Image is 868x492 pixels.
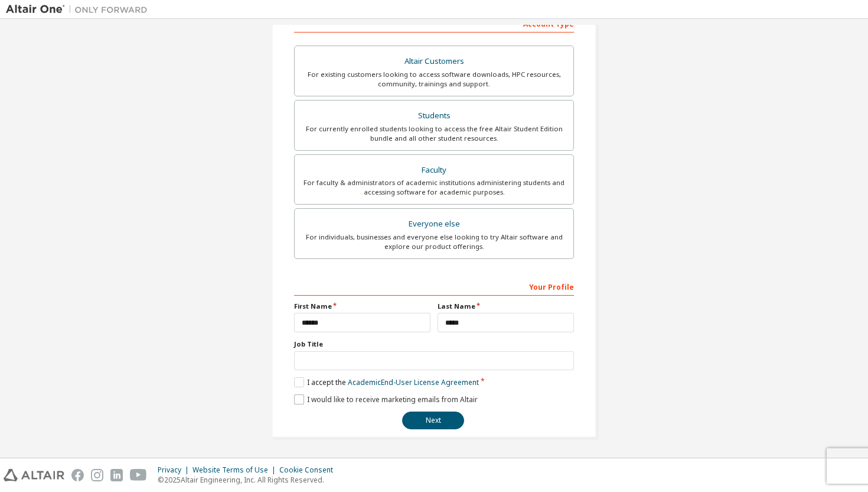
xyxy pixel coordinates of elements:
div: Students [302,108,566,124]
div: Everyone else [302,216,566,232]
button: Next [402,412,464,429]
div: Website Terms of Use [192,465,279,475]
div: For individuals, businesses and everyone else looking to try Altair software and explore our prod... [302,232,566,251]
a: Academic End-User License Agreement [348,377,479,387]
img: altair_logo.svg [4,469,64,481]
label: I would like to receive marketing emails from Altair [294,394,478,404]
img: linkedin.svg [110,469,123,481]
label: First Name [294,302,430,311]
img: youtube.svg [130,469,147,481]
img: Altair One [6,4,154,15]
img: instagram.svg [91,469,103,481]
div: For faculty & administrators of academic institutions administering students and accessing softwa... [302,178,566,197]
div: For existing customers looking to access software downloads, HPC resources, community, trainings ... [302,70,566,89]
div: Altair Customers [302,53,566,70]
label: Last Name [438,302,574,311]
div: Cookie Consent [279,465,340,475]
img: facebook.svg [71,469,84,481]
label: Job Title [294,339,574,349]
div: Faculty [302,162,566,179]
div: Your Profile [294,277,574,296]
label: I accept the [294,377,479,387]
p: © 2025 Altair Engineering, Inc. All Rights Reserved. [158,475,340,485]
div: Privacy [158,465,192,475]
div: For currently enrolled students looking to access the free Altair Student Edition bundle and all ... [302,124,566,143]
